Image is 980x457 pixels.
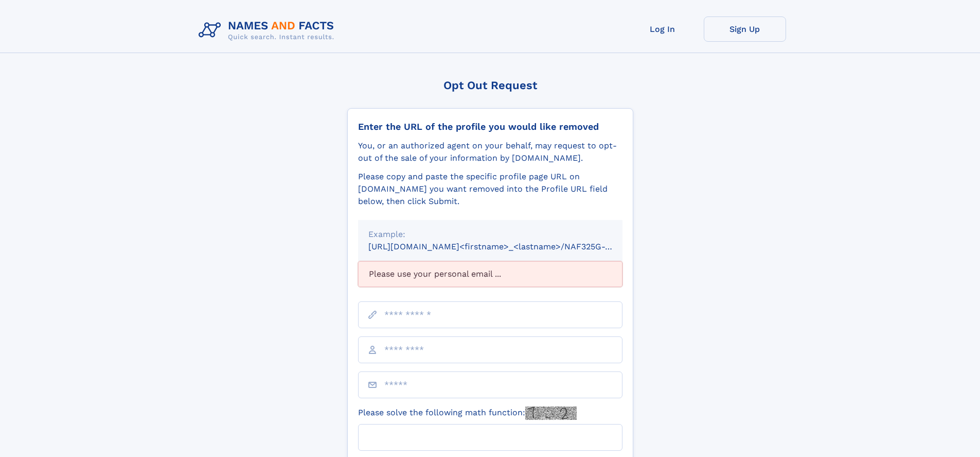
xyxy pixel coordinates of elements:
label: Please solve the following math function: [358,407,577,420]
small: [URL][DOMAIN_NAME]<firstname>_<lastname>/NAF325G-xxxxxxxx [368,242,642,251]
img: Logo Names and Facts [194,16,343,44]
div: Please copy and paste the specific profile page URL on [DOMAIN_NAME] you want removed into the Pr... [358,171,622,208]
div: Opt Out Request [347,79,633,92]
div: Please use your personal email ... [358,261,622,287]
div: Enter the URL of the profile you would like removed [358,121,622,132]
div: Example: [368,228,612,241]
a: Sign Up [704,16,786,42]
a: Log In [621,16,704,42]
div: You, or an authorized agent on your behalf, may request to opt-out of the sale of your informatio... [358,140,622,164]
